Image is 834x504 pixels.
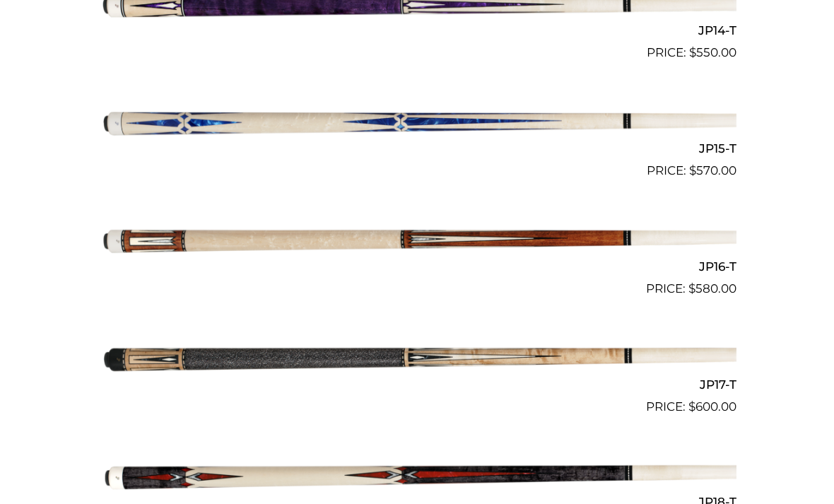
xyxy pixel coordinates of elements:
span: $ [689,163,696,177]
img: JP16-T [98,186,736,292]
a: JP17-T $600.00 [98,304,736,416]
span: $ [689,45,696,59]
bdi: 570.00 [689,163,736,177]
bdi: 580.00 [688,281,736,295]
bdi: 600.00 [688,399,736,414]
a: JP16-T $580.00 [98,186,736,298]
span: $ [688,399,695,414]
img: JP15-T [98,68,736,174]
a: JP15-T $570.00 [98,68,736,180]
bdi: 550.00 [689,45,736,59]
span: $ [688,281,695,295]
img: JP17-T [98,304,736,410]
